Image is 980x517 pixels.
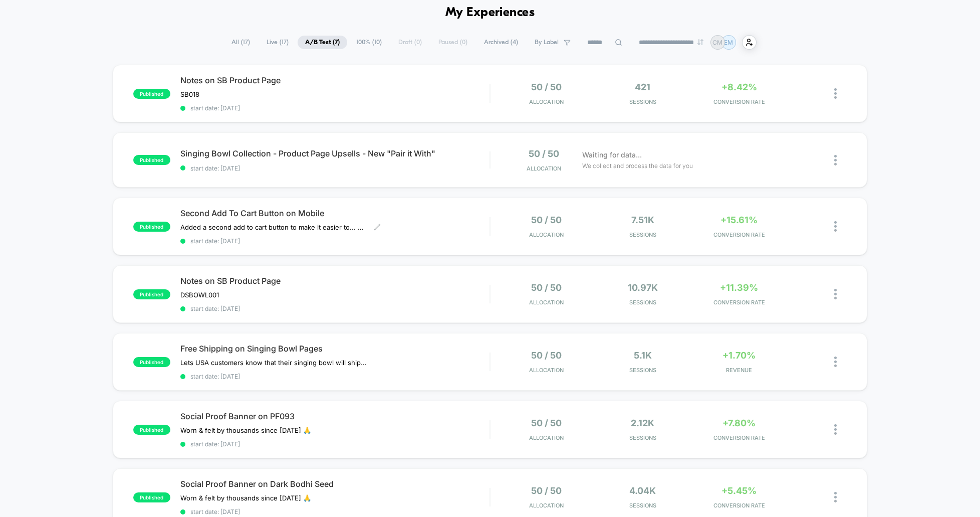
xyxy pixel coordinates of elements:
span: +1.70% [722,350,756,361]
span: We collect and process the data for you [582,161,693,170]
span: CONVERSION RATE [693,434,785,441]
span: 4.04k [629,485,656,496]
span: Archived ( 4 ) [476,36,526,49]
img: end [697,39,703,45]
span: 421 [635,82,650,92]
span: published [133,289,170,299]
img: close [834,424,837,435]
span: +15.61% [720,215,758,225]
span: published [133,425,170,435]
span: 50 / 50 [531,215,562,225]
span: start date: [DATE] [180,237,489,245]
img: close [834,155,837,165]
span: 2.12k [631,418,654,428]
span: start date: [DATE] [180,164,489,172]
span: CONVERSION RATE [693,98,785,105]
span: Sessions [597,434,688,441]
span: Added a second add to cart button to make it easier to... add to cart... after scrolling the desc... [180,223,366,231]
span: Lets USA customers know that their singing﻿ bowl will ship free via 2-3 day mail [180,359,366,367]
span: published [133,222,170,232]
span: Notes on SB Product Page [180,75,489,85]
span: +5.45% [721,485,757,496]
span: Notes on SB Product Page [180,276,489,286]
span: 50 / 50 [531,350,562,361]
span: 50 / 50 [531,485,562,496]
span: start date: [DATE] [180,440,489,448]
span: Social Proof Banner on Dark Bodhi Seed [180,479,489,489]
p: CM [712,39,722,46]
span: 50 / 50 [531,82,562,92]
span: Live ( 17 ) [259,36,296,49]
span: 100% ( 10 ) [349,36,389,49]
span: Sessions [597,231,688,238]
span: Allocation [529,98,564,105]
span: start date: [DATE] [180,104,489,112]
span: Allocation [529,231,564,238]
img: close [834,492,837,502]
span: REVENUE [693,367,785,374]
span: SB018 [180,90,199,98]
span: Sessions [597,299,688,306]
span: Social Proof Banner on PF093 [180,411,489,421]
span: published [133,492,170,502]
p: EM [724,39,733,46]
span: Singing Bowl Collection - Product Page Upsells - New "Pair it With" [180,148,489,158]
h1: My Experiences [445,6,535,20]
span: Sessions [597,98,688,105]
span: CONVERSION RATE [693,231,785,238]
span: Waiting for data... [582,149,642,160]
img: close [834,88,837,99]
span: Allocation [527,165,561,172]
span: start date: [DATE] [180,305,489,312]
span: Allocation [529,299,564,306]
span: +7.80% [722,418,756,428]
span: start date: [DATE] [180,373,489,380]
span: published [133,155,170,165]
span: published [133,89,170,99]
span: start date: [DATE] [180,508,489,515]
span: +8.42% [721,82,757,92]
span: 7.51k [631,215,654,225]
span: All ( 17 ) [224,36,258,49]
span: published [133,357,170,367]
img: close [834,289,837,299]
span: Allocation [529,502,564,509]
span: CONVERSION RATE [693,299,785,306]
span: 50 / 50 [531,418,562,428]
span: Allocation [529,434,564,441]
span: 50 / 50 [531,282,562,293]
span: 50 / 50 [529,148,559,159]
span: DSBOWL001 [180,291,219,299]
img: close [834,357,837,367]
span: Second Add To Cart Button on Mobile [180,208,489,218]
span: Allocation [529,367,564,374]
span: CONVERSION RATE [693,502,785,509]
span: Worn & felt by thousands since [DATE] 🙏 [180,494,311,502]
span: Sessions [597,367,688,374]
span: Free Shipping on Singing Bowl Pages [180,343,489,354]
span: By Label [535,39,559,46]
span: Worn & felt by thousands since [DATE] 🙏 [180,426,311,434]
span: 5.1k [634,350,652,361]
span: Sessions [597,502,688,509]
span: 10.97k [628,282,658,293]
span: A/B Test ( 7 ) [298,36,347,49]
span: +11.39% [720,282,758,293]
img: close [834,221,837,232]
